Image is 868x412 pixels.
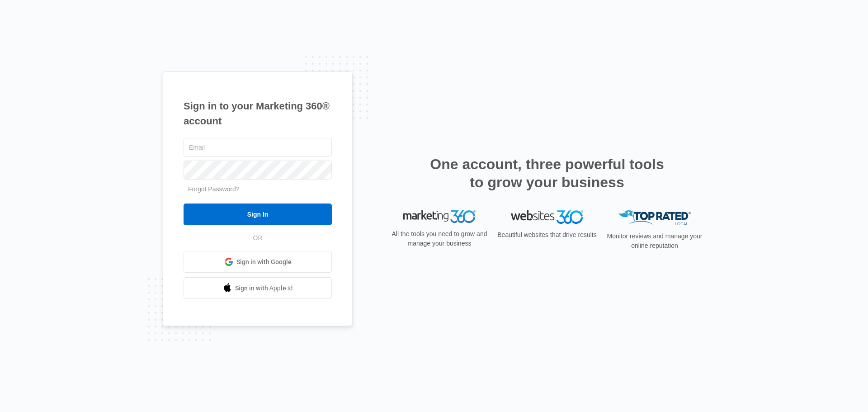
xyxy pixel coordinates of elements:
[184,251,332,273] a: Sign in with Google
[389,229,490,248] p: All the tools you need to grow and manage your business
[235,284,293,293] span: Sign in with Apple Id
[236,257,292,267] span: Sign in with Google
[184,277,332,299] a: Sign in with Apple Id
[496,230,598,240] p: Beautiful websites that drive results
[604,232,705,251] p: Monitor reviews and manage your online reputation
[184,99,332,128] h1: Sign in to your Marketing 360® account
[184,138,332,157] input: Email
[511,210,583,223] img: Websites 360
[618,210,691,225] img: Top Rated Local
[247,233,269,243] span: OR
[188,185,240,193] a: Forgot Password?
[427,155,667,191] h2: One account, three powerful tools to grow your business
[403,210,476,223] img: Marketing 360
[184,204,332,225] input: Sign In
